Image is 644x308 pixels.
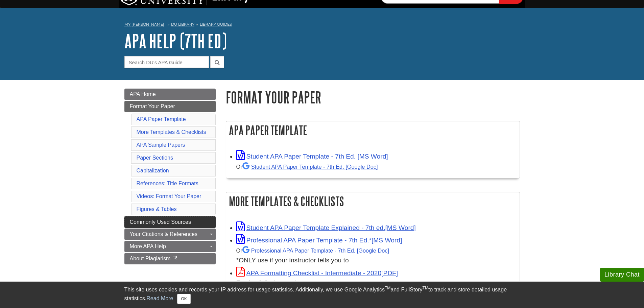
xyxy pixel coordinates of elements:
a: Professional APA Paper Template - 7th Ed. [242,247,389,254]
a: Paper Sections [137,155,173,161]
a: Read More [146,295,173,301]
a: More APA Help [124,241,216,252]
h1: Format Your Paper [226,89,520,106]
button: Close [177,294,190,304]
a: DU Library [171,22,194,27]
input: Search DU's APA Guide [124,56,209,68]
a: Link opens in new window [236,224,416,231]
h2: More Templates & Checklists [226,192,520,210]
span: Format Your Paper [130,103,175,109]
a: My [PERSON_NAME] [124,22,164,27]
a: References: Title Formats [137,181,198,186]
a: APA Sample Papers [137,142,185,148]
a: APA Paper Template [137,116,186,122]
a: Link opens in new window [236,269,398,277]
a: Figures & Tables [137,206,177,212]
nav: breadcrumb [124,20,520,31]
i: This link opens in a new window [172,257,178,261]
span: APA Home [130,91,156,97]
sup: TM [385,286,390,290]
div: *ONLY use if your instructor tells you to [236,245,516,265]
a: About Plagiarism [124,253,216,264]
a: More Templates & Checklists [137,129,206,135]
div: This site uses cookies and records your IP address for usage statistics. Additionally, we use Goo... [124,286,520,304]
sup: TM [423,286,428,290]
a: Your Citations & References [124,229,216,240]
a: Library Guides [200,22,232,27]
button: Library Chat [600,268,644,282]
a: Capitalization [137,168,169,173]
small: Or [236,247,389,254]
a: Format Your Paper [124,101,216,112]
a: Link opens in new window [236,237,402,244]
span: Commonly Used Sources [130,219,191,225]
a: Student APA Paper Template - 7th Ed. [Google Doc] [242,164,378,170]
h2: APA Paper Template [226,121,520,139]
div: Guide Page Menu [124,89,216,264]
small: Or [236,164,378,170]
span: About Plagiarism [130,256,171,261]
a: Videos: Format Your Paper [137,193,201,199]
span: Your Citations & References [130,231,197,237]
a: APA Home [124,89,216,100]
span: More APA Help [130,243,166,249]
a: Link opens in new window [236,153,388,160]
div: For 1st & 2nd year classes [236,278,516,288]
a: APA Help (7th Ed) [124,30,227,51]
a: Commonly Used Sources [124,216,216,228]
